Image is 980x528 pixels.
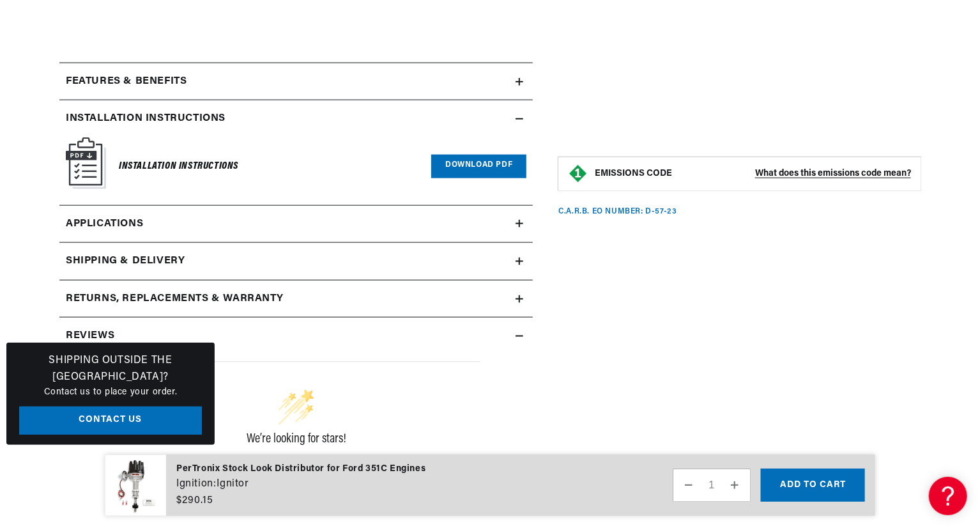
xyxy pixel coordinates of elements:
a: Applications [59,206,533,244]
h2: Installation instructions [66,111,226,127]
div: We’re looking for stars! [112,433,480,446]
span: Applications [66,216,143,233]
h2: Features & Benefits [66,74,187,90]
h6: Installation Instructions [119,158,238,175]
summary: Shipping & Delivery [59,243,533,280]
a: Contact Us [19,407,202,435]
h2: Returns, Replacements & Warranty [66,291,284,307]
summary: Returns, Replacements & Warranty [59,281,533,318]
summary: Reviews [59,318,533,355]
img: Instruction Manual [66,137,106,189]
p: C.A.R.B. EO Number: D-57-23 [558,207,677,218]
img: PerTronix Stock Look Distributor for Ford 351C Engines [105,454,166,516]
button: Add to cart [761,469,865,502]
summary: Features & Benefits [59,63,533,100]
a: Download PDF [431,155,526,178]
dd: Ignitor [217,476,249,493]
h2: Reviews [66,328,114,345]
strong: EMISSIONS CODE [595,169,672,179]
summary: Installation instructions [59,100,533,137]
strong: What does this emissions code mean? [755,169,911,179]
button: EMISSIONS CODEWhat does this emissions code mean? [595,169,911,180]
p: Contact us to place your order. [19,385,202,400]
h3: Shipping Outside the [GEOGRAPHIC_DATA]? [19,353,202,385]
h2: Shipping & Delivery [66,253,185,270]
span: $290.15 [176,493,213,508]
img: Emissions code [568,164,588,185]
div: PerTronix Stock Look Distributor for Ford 351C Engines [176,462,425,476]
dt: Ignition: [176,476,216,493]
